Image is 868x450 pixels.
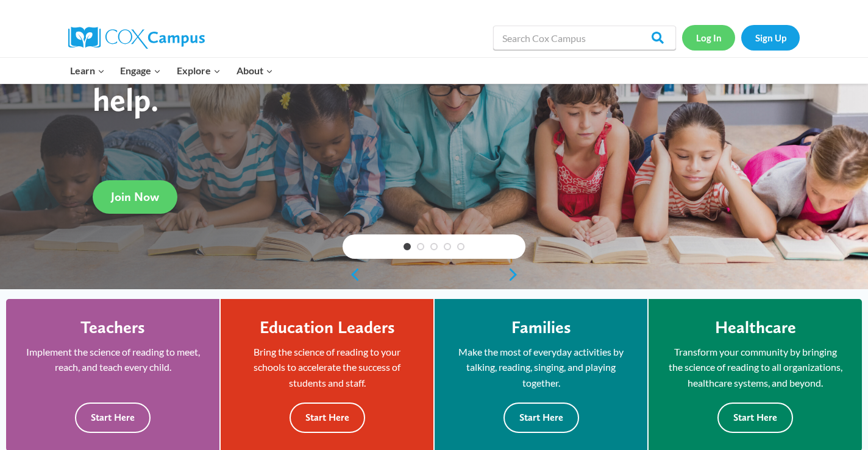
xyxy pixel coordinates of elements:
[75,403,151,432] button: Start Here
[290,403,365,432] button: Start Here
[93,180,177,214] a: Join Now
[62,58,113,83] button: Child menu of Learn
[62,58,280,83] nav: Primary Navigation
[260,317,395,338] h4: Education Leaders
[404,243,411,250] a: 1
[507,267,525,282] a: next
[682,25,800,50] nav: Secondary Navigation
[93,2,407,119] strong: Every child deserves to read. Every adult can help.
[80,317,145,338] h4: Teachers
[457,243,464,250] a: 5
[444,243,451,250] a: 4
[24,344,201,375] p: Implement the science of reading to meet, reach, and teach every child.
[741,25,800,50] a: Sign Up
[503,403,579,432] button: Start Here
[113,58,169,83] button: Child menu of Engage
[343,267,361,282] a: previous
[717,403,793,432] button: Start Here
[511,317,571,338] h4: Families
[229,58,281,83] button: Child menu of About
[453,344,629,391] p: Make the most of everyday activities by talking, reading, singing, and playing together.
[715,317,796,338] h4: Healthcare
[111,189,159,204] span: Join Now
[239,344,415,391] p: Bring the science of reading to your schools to accelerate the success of students and staff.
[68,27,205,49] img: Cox Campus
[667,344,844,391] p: Transform your community by bringing the science of reading to all organizations, healthcare syst...
[430,243,438,250] a: 3
[493,26,676,50] input: Search Cox Campus
[682,25,735,50] a: Log In
[169,58,229,83] button: Child menu of Explore
[343,262,525,287] div: content slider buttons
[417,243,424,250] a: 2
